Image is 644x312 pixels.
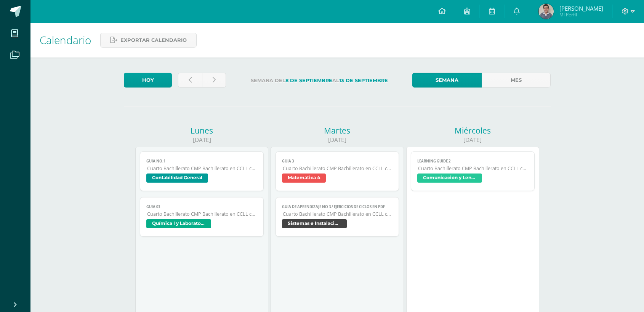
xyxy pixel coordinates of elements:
span: Cuarto Bachillerato CMP Bachillerato en CCLL con Orientación en Computación [418,165,528,172]
a: Exportar calendario [100,33,197,48]
span: Sistemas e Instalación de Software (Desarrollo de Software) [282,219,347,228]
span: Exportar calendario [120,33,187,47]
div: Martes [271,125,404,136]
span: GUIA NO.1 [146,159,257,164]
a: Guía 3Cuarto Bachillerato CMP Bachillerato en CCLL con Orientación en ComputaciónMatemática 4 [276,151,399,191]
a: Guia 03Cuarto Bachillerato CMP Bachillerato en CCLL con Orientación en ComputaciónQuímica I y Lab... [140,197,264,237]
img: d9ff757adb93861349cde013a3ee1ac8.png [538,4,554,19]
span: Learning Guide 2 [417,159,528,164]
span: Comunicación y Lenguaje L3 Inglés [417,174,482,183]
span: Cuarto Bachillerato CMP Bachillerato en CCLL con Orientación en Computación [147,211,257,217]
div: [DATE] [406,136,539,144]
span: Cuarto Bachillerato CMP Bachillerato en CCLL con Orientación en Computación [283,165,393,172]
span: Química I y Laboratorio [146,219,211,228]
a: Learning Guide 2Cuarto Bachillerato CMP Bachillerato en CCLL con Orientación en ComputaciónComuni... [411,151,535,191]
a: GUIA NO.1Cuarto Bachillerato CMP Bachillerato en CCLL con Orientación en ComputaciónContabilidad ... [140,151,264,191]
label: Semana del al [232,73,406,88]
a: Mes [482,73,551,88]
span: Calendario [40,33,91,47]
span: Guía 3 [282,159,393,164]
span: Matemática 4 [282,174,326,183]
span: Cuarto Bachillerato CMP Bachillerato en CCLL con Orientación en Computación [147,165,257,172]
span: Guia 03 [146,204,257,209]
span: Contabilidad General [146,174,208,183]
strong: 13 de Septiembre [339,78,388,83]
span: GUIA DE APRENDIZAJE NO 3 / EJERCICIOS DE CICLOS EN PDF [282,204,393,209]
strong: 8 de Septiembre [285,78,332,83]
div: Lunes [135,125,268,136]
a: GUIA DE APRENDIZAJE NO 3 / EJERCICIOS DE CICLOS EN PDFCuarto Bachillerato CMP Bachillerato en CCL... [276,197,399,237]
div: [DATE] [271,136,404,144]
div: Miércoles [406,125,539,136]
span: Mi Perfil [559,11,603,18]
a: Hoy [124,73,172,88]
span: [PERSON_NAME] [559,5,603,12]
div: [DATE] [135,136,268,144]
span: Cuarto Bachillerato CMP Bachillerato en CCLL con Orientación en Computación [283,211,393,217]
a: Semana [412,73,481,88]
